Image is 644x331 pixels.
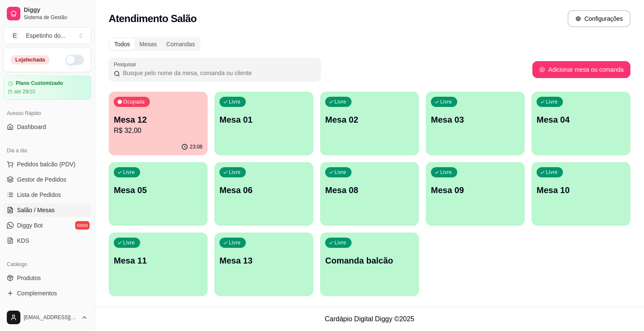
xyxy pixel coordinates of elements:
[320,162,419,226] button: LivreMesa 08
[3,258,91,271] div: Catálogo
[546,169,558,176] p: Livre
[214,162,313,226] button: LivreMesa 06
[162,38,200,50] div: Comandas
[214,92,313,155] button: LivreMesa 01
[11,55,50,65] div: Loja fechada
[532,61,630,78] button: Adicionar mesa ou comanda
[17,221,43,230] span: Diggy Bot
[17,236,29,245] span: KDS
[537,114,625,126] p: Mesa 04
[3,120,91,134] a: Dashboard
[431,114,520,126] p: Mesa 03
[123,239,135,246] p: Livre
[3,188,91,202] a: Lista de Pedidos
[135,38,161,50] div: Mesas
[546,98,558,105] p: Livre
[120,69,316,77] input: Pesquisar
[3,203,91,217] a: Salão / Mesas
[229,169,241,176] p: Livre
[219,114,308,126] p: Mesa 01
[325,184,414,196] p: Mesa 08
[16,80,63,87] article: Plano Customizado
[17,175,66,184] span: Gestor de Pedidos
[214,233,313,296] button: LivreMesa 13
[320,92,419,155] button: LivreMesa 02
[17,206,55,214] span: Salão / Mesas
[3,173,91,186] a: Gestor de Pedidos
[3,76,91,100] a: Plano Customizadoaté 28/10
[3,271,91,285] a: Produtos
[17,289,57,297] span: Complementos
[335,169,346,176] p: Livre
[24,14,88,21] span: Sistema de Gestão
[325,255,414,266] p: Comanda balcão
[109,92,208,155] button: OcupadaMesa 12R$ 32,0023:08
[3,219,91,232] a: Diggy Botnovo
[3,157,91,171] button: Pedidos balcão (PDV)
[440,98,452,105] p: Livre
[335,98,346,105] p: Livre
[3,307,91,328] button: [EMAIL_ADDRESS][DOMAIN_NAME]
[568,10,630,27] button: Configurações
[109,233,208,296] button: LivreMesa 11
[114,126,202,136] p: R$ 32,00
[3,27,91,44] button: Select a team
[109,162,208,226] button: LivreMesa 05
[219,184,308,196] p: Mesa 06
[114,184,202,196] p: Mesa 05
[3,3,91,24] a: DiggySistema de Gestão
[14,88,35,95] article: até 28/10
[24,6,88,14] span: Diggy
[17,160,76,168] span: Pedidos balcão (PDV)
[3,234,91,247] a: KDS
[426,92,525,155] button: LivreMesa 03
[109,12,197,25] h2: Atendimento Salão
[17,191,61,199] span: Lista de Pedidos
[431,184,520,196] p: Mesa 09
[3,107,91,120] div: Acesso Rápido
[426,162,525,226] button: LivreMesa 09
[219,255,308,266] p: Mesa 13
[95,307,644,331] footer: Cardápio Digital Diggy © 2025
[11,31,19,40] span: E
[114,114,202,126] p: Mesa 12
[440,169,452,176] p: Livre
[190,143,202,150] p: 23:08
[3,144,91,157] div: Dia a dia
[110,38,135,50] div: Todos
[114,61,139,68] label: Pesquisar
[17,123,46,131] span: Dashboard
[3,286,91,300] a: Complementos
[229,98,241,105] p: Livre
[537,184,625,196] p: Mesa 10
[123,169,135,176] p: Livre
[65,55,84,65] button: Alterar Status
[320,233,419,296] button: LivreComanda balcão
[26,31,65,40] div: Espetinho do ...
[123,98,145,105] p: Ocupada
[17,274,41,282] span: Produtos
[114,255,202,266] p: Mesa 11
[325,114,414,126] p: Mesa 02
[532,92,630,155] button: LivreMesa 04
[229,239,241,246] p: Livre
[335,239,346,246] p: Livre
[532,162,630,226] button: LivreMesa 10
[24,314,78,321] span: [EMAIL_ADDRESS][DOMAIN_NAME]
